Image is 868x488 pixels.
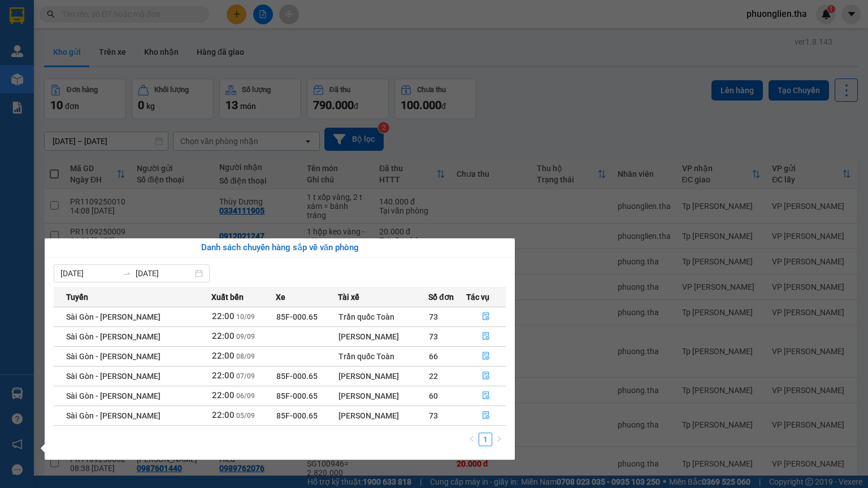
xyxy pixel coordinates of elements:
span: 22 [429,372,438,381]
span: 85F-000.65 [276,372,318,381]
li: 1 [479,433,492,446]
span: 08/09 [236,352,255,360]
li: Next Page [492,433,506,446]
span: Sài Gòn - [PERSON_NAME] [66,391,160,400]
span: right [496,435,502,442]
button: file-done [467,308,505,326]
span: Tài xế [338,291,359,303]
button: file-done [467,347,505,365]
span: left [468,435,475,442]
span: file-done [482,391,490,400]
span: Tuyến [66,291,88,303]
button: file-done [467,367,505,385]
span: to [122,269,131,278]
span: 06/09 [236,392,255,400]
span: 22:00 [212,371,235,381]
span: Sài Gòn - [PERSON_NAME] [66,332,160,341]
span: 66 [429,352,438,361]
span: 73 [429,411,438,420]
span: 85F-000.65 [276,312,318,321]
img: logo.jpg [123,14,150,41]
span: 05/09 [236,412,255,420]
span: Xuất bến [211,291,244,303]
span: 85F-000.65 [276,411,318,420]
span: file-done [482,372,490,381]
div: Trần quốc Toàn [338,311,428,323]
div: Danh sách chuyến hàng sắp về văn phòng [54,241,506,255]
span: Xe [276,291,285,303]
div: [PERSON_NAME] [338,330,428,343]
span: file-done [482,332,490,341]
input: Từ ngày [60,267,118,280]
input: Đến ngày [136,267,193,280]
span: 22:00 [212,351,235,361]
button: file-done [467,328,505,346]
span: Sài Gòn - [PERSON_NAME] [66,312,160,321]
div: [PERSON_NAME] [338,390,428,402]
span: Sài Gòn - [PERSON_NAME] [66,372,160,381]
span: Sài Gòn - [PERSON_NAME] [66,411,160,420]
b: [DOMAIN_NAME] [95,43,155,52]
span: 07/09 [236,372,255,380]
div: Trần quốc Toàn [338,350,428,363]
div: [PERSON_NAME] [338,409,428,422]
span: 10/09 [236,313,255,321]
span: 73 [429,312,438,321]
li: (c) 2017 [95,54,155,68]
button: left [465,433,479,446]
span: 22:00 [212,390,235,400]
b: Gửi khách hàng [70,16,112,69]
span: 73 [429,332,438,341]
b: [PERSON_NAME] [14,73,64,126]
button: file-done [467,407,505,425]
span: file-done [482,411,490,420]
span: 60 [429,391,438,400]
li: Previous Page [465,433,479,446]
span: 22:00 [212,311,235,321]
span: Số đơn [428,291,454,303]
span: Sài Gòn - [PERSON_NAME] [66,352,160,361]
span: file-done [482,352,490,361]
span: 85F-000.65 [276,391,318,400]
span: 22:00 [212,410,235,420]
button: right [492,433,506,446]
div: [PERSON_NAME] [338,370,428,382]
span: 09/09 [236,333,255,341]
span: 22:00 [212,331,235,341]
span: file-done [482,312,490,321]
span: swap-right [122,269,131,278]
span: Tác vụ [466,291,489,303]
a: 1 [479,433,492,446]
button: file-done [467,387,505,405]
